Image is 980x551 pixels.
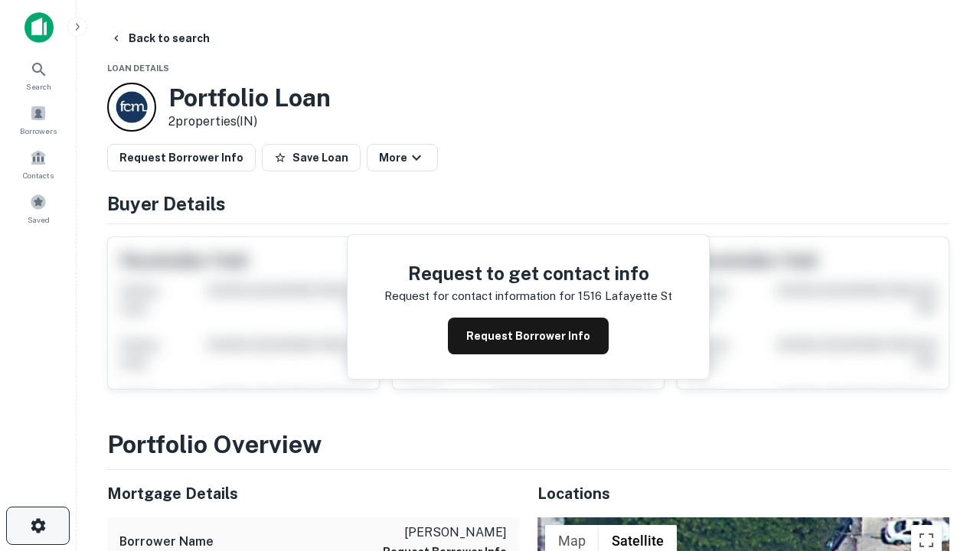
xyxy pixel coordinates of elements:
[262,144,361,171] button: Save Loan
[26,80,51,93] span: Search
[24,12,54,43] img: capitalize-icon.png
[5,187,72,229] a: Saved
[384,259,672,287] h4: Request to get contact info
[384,287,575,305] p: Request for contact information for
[119,533,214,551] h6: Borrower Name
[448,318,609,354] button: Request Borrower Info
[537,482,949,505] h5: Locations
[23,169,54,181] span: Contacts
[5,54,72,96] a: Search
[367,144,438,171] button: More
[5,143,72,184] a: Contacts
[107,64,169,73] span: Loan Details
[20,125,57,137] span: Borrowers
[28,214,50,226] span: Saved
[107,482,519,505] h5: Mortgage Details
[5,99,72,140] a: Borrowers
[107,426,949,463] h3: Portfolio Overview
[383,523,507,542] p: [PERSON_NAME]
[107,144,256,171] button: Request Borrower Info
[104,24,216,52] button: Back to search
[168,112,331,131] p: 2 properties (IN)
[903,429,980,502] iframe: Chat Widget
[168,83,331,112] h3: Portfolio Loan
[107,190,949,217] h4: Buyer Details
[578,287,672,305] p: 1516 lafayette st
